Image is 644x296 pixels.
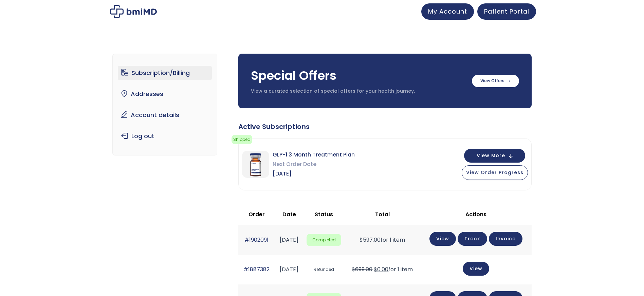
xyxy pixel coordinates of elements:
[280,236,298,244] time: [DATE]
[345,225,420,255] td: for 1 item
[244,236,269,244] a: #1902091
[251,67,465,84] h3: Special Offers
[242,151,269,178] img: GLP-1 3 Month Treatment Plan
[315,210,333,218] span: Status
[464,149,525,163] button: View More
[463,262,489,276] a: View
[118,87,212,101] a: Addresses
[118,108,212,122] a: Account details
[249,210,265,218] span: Order
[360,236,363,244] span: $
[489,232,522,246] a: Invoice
[360,236,381,244] span: 597.00
[251,88,465,95] p: View a curated selection of special offers for your health journey.
[118,66,212,80] a: Subscription/Billing
[243,265,270,273] a: #1887382
[428,7,467,16] span: My Account
[421,3,474,20] a: My Account
[280,265,298,273] time: [DATE]
[458,232,487,246] a: Track
[462,165,528,180] button: View Order Progress
[477,3,536,20] a: Patient Portal
[429,232,456,246] a: View
[273,150,355,160] span: GLP-1 3 Month Treatment Plan
[477,153,505,158] span: View More
[374,265,377,273] span: $
[238,122,532,131] div: Active Subscriptions
[232,135,252,144] span: Shipped
[112,54,217,155] nav: Account pages
[282,210,296,218] span: Date
[465,210,486,218] span: Actions
[466,169,523,176] span: View Order Progress
[110,5,157,18] img: My account
[273,169,355,179] span: [DATE]
[375,210,390,218] span: Total
[273,160,355,169] span: Next Order Date
[374,265,388,273] span: 0.00
[307,234,341,246] span: Completed
[352,265,372,273] del: $699.00
[118,129,212,143] a: Log out
[345,255,420,284] td: for 1 item
[307,263,341,276] span: Refunded
[484,7,529,16] span: Patient Portal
